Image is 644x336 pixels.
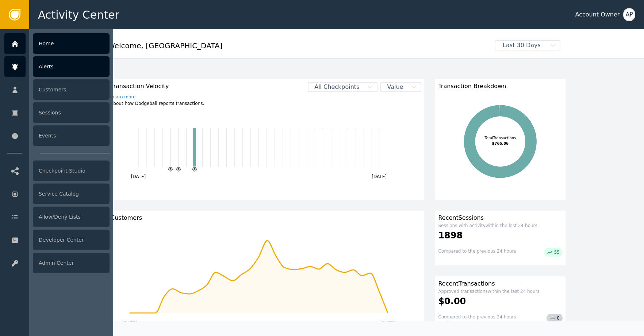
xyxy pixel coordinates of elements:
[111,214,421,222] div: Customers
[4,160,110,181] a: Checkpoint Studio
[438,82,506,91] span: Transaction Breakdown
[4,79,110,100] a: Customers
[4,229,110,250] a: Developer Center
[4,125,110,146] a: Events
[4,183,110,204] a: Service Catalog
[33,161,110,181] div: Checkpoint Studio
[575,10,620,19] div: Account Owner
[33,125,110,146] div: Events
[193,128,196,166] rect: Transaction2025-09-07
[33,207,110,227] div: Allow/Deny Lists
[131,174,146,179] text: [DATE]
[490,40,566,50] button: Last 30 Days
[438,288,563,295] div: Approved transactions within the last 24 hours.
[438,222,563,229] div: Sessions with activity within the last 24 hours.
[108,40,490,56] div: Welcome , [GEOGRAPHIC_DATA]
[111,82,204,91] span: Transaction Velocity
[33,33,110,54] div: Home
[557,314,560,322] span: 0
[33,56,110,77] div: Alerts
[33,253,110,273] div: Admin Center
[33,79,110,100] div: Customers
[4,33,110,54] a: Home
[33,102,110,123] div: Sessions
[38,7,119,23] span: Activity Center
[308,83,365,91] span: All Checkpoints
[308,82,377,92] button: All Checkpoints
[4,102,110,123] a: Sessions
[380,320,395,325] text: [DATE]
[438,279,563,288] div: Recent Transactions
[438,214,563,222] div: Recent Sessions
[111,94,204,107] div: about how Dodgeball reports transactions.
[484,136,516,140] tspan: Total Transactions
[4,252,110,273] a: Admin Center
[438,295,563,308] div: $0.00
[495,41,548,50] span: Last 30 Days
[4,206,110,227] a: Allow/Deny Lists
[554,249,560,256] span: 55
[111,94,204,100] a: Learn more
[122,320,137,325] text: [DATE]
[380,82,421,92] button: Value
[438,248,516,257] div: Compared to the previous 24 hours
[492,141,509,146] tspan: $765.06
[372,174,387,179] text: [DATE]
[4,56,110,77] a: Alerts
[623,8,635,21] button: AP
[33,230,110,250] div: Developer Center
[438,314,516,322] div: Compared to the previous 24 hours
[33,184,110,204] div: Service Catalog
[381,83,409,91] span: Value
[438,229,563,242] div: 1898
